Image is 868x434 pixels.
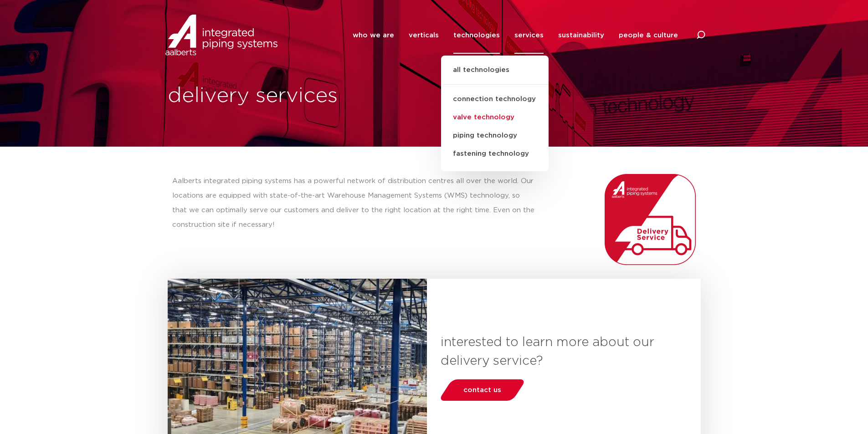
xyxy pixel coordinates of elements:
h3: interested to learn more about our delivery service? [441,333,673,370]
span: contact us [463,387,501,393]
p: Aalberts integrated piping systems has a powerful network of distribution centres all over the wo... [172,174,536,232]
ul: technologies [441,56,549,171]
a: services [514,17,544,54]
a: fastening technology [441,145,549,163]
a: contact us [438,379,527,401]
a: piping technology [441,127,549,145]
a: connection technology [441,90,549,108]
img: Aalberts_IPS_icon_delivery_service_rgb [605,174,696,265]
a: all technologies [441,65,549,85]
a: valve technology [441,108,549,127]
a: verticals [409,17,439,54]
a: sustainability [558,17,604,54]
a: people & culture [619,17,678,54]
h1: delivery services [168,82,430,111]
nav: Menu [353,17,678,54]
a: technologies [453,17,500,54]
a: who we are [353,17,394,54]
